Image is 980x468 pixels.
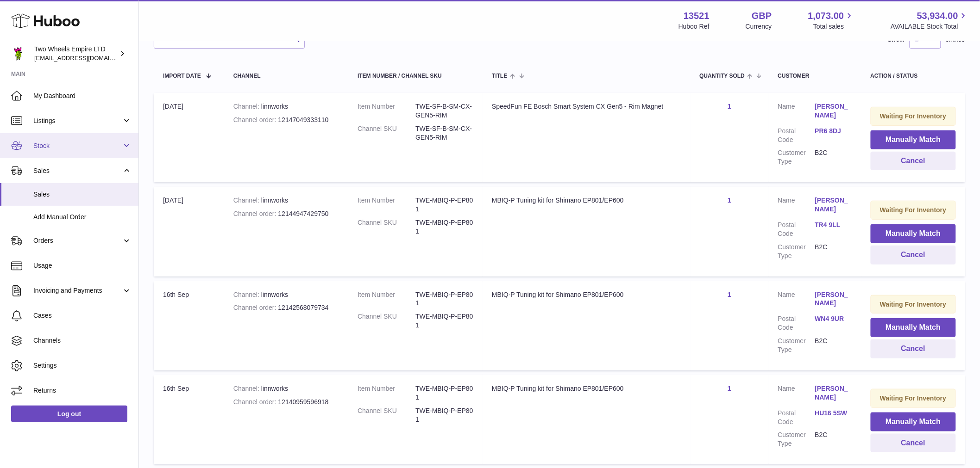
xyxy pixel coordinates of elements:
[871,224,956,243] button: Manually Match
[33,117,122,125] span: Listings
[34,45,118,62] div: Two Wheels Empire LTD
[233,303,339,312] div: 12142568079734
[728,291,731,298] a: 1
[778,409,815,426] dt: Postal Code
[233,209,339,218] div: 12144947429750
[880,301,946,308] strong: Waiting For Inventory
[415,312,473,330] dd: TWE-MBIQ-P-EP801
[871,152,956,171] button: Cancel
[778,243,815,260] dt: Customer Type
[492,290,681,299] div: MBIQ-P Tuning kit for Shimano EP801/EP600
[891,10,969,31] a: 53,934.00 AVAILABLE Stock Total
[415,102,473,120] dd: TWE-SF-B-SM-CX-GEN5-RIM
[815,337,852,354] dd: B2C
[358,384,415,402] dt: Item Number
[778,221,815,238] dt: Postal Code
[778,73,852,79] div: Customer
[358,312,415,330] dt: Channel SKU
[358,196,415,214] dt: Item Number
[34,54,136,62] span: [EMAIL_ADDRESS][DOMAIN_NAME]
[492,196,681,205] div: MBIQ-P Tuning kit for Shimano EP801/EP600
[815,196,852,214] a: [PERSON_NAME]
[700,73,745,79] span: Quantity Sold
[684,10,710,22] strong: 13521
[233,102,339,111] div: linnworks
[33,92,132,100] span: My Dashboard
[33,166,122,175] span: Sales
[233,210,278,217] strong: Channel order
[492,384,681,393] div: MBIQ-P Tuning kit for Shimano EP801/EP600
[33,286,122,295] span: Invoicing and Payments
[33,190,132,199] span: Sales
[815,148,852,166] dd: B2C
[891,22,969,31] span: AVAILABLE Stock Total
[871,339,956,358] button: Cancel
[880,394,946,402] strong: Waiting For Inventory
[33,236,122,245] span: Orders
[233,290,339,299] div: linnworks
[871,434,956,453] button: Cancel
[358,124,415,142] dt: Channel SKU
[415,218,473,236] dd: TWE-MBIQ-P-EP801
[233,116,339,124] div: 12147049333110
[33,261,132,270] span: Usage
[33,213,132,222] span: Add Manual Order
[752,10,772,22] strong: GBP
[233,291,261,298] strong: Channel
[358,218,415,236] dt: Channel SKU
[728,197,731,204] a: 1
[815,314,852,323] a: WN4 9UR
[233,304,278,311] strong: Channel order
[358,290,415,308] dt: Item Number
[154,187,224,276] td: [DATE]
[871,413,956,431] button: Manually Match
[815,127,852,135] a: PR6 8DJ
[746,22,772,31] div: Currency
[813,22,854,31] span: Total sales
[917,10,958,22] span: 53,934.00
[11,406,127,422] a: Log out
[778,127,815,144] dt: Postal Code
[415,406,473,424] dd: TWE-MBIQ-P-EP801
[11,47,25,61] img: justas@twowheelsempire.com
[678,22,710,31] div: Huboo Ref
[778,384,815,404] dt: Name
[778,290,815,310] dt: Name
[33,336,132,345] span: Channels
[233,398,339,406] div: 12140959596918
[415,290,473,308] dd: TWE-MBIQ-P-EP801
[154,375,224,464] td: 16th Sep
[233,385,261,392] strong: Channel
[358,102,415,120] dt: Item Number
[778,431,815,448] dt: Customer Type
[415,196,473,214] dd: TWE-MBIQ-P-EP801
[871,318,956,337] button: Manually Match
[163,73,201,79] span: Import date
[778,148,815,166] dt: Customer Type
[778,102,815,122] dt: Name
[415,124,473,142] dd: TWE-SF-B-SM-CX-GEN5-RIM
[808,10,855,31] a: 1,073.00 Total sales
[815,102,852,120] a: [PERSON_NAME]
[233,103,261,110] strong: Channel
[880,206,946,214] strong: Waiting For Inventory
[33,311,132,320] span: Cases
[871,130,956,149] button: Manually Match
[415,384,473,402] dd: TWE-MBIQ-P-EP801
[871,246,956,265] button: Cancel
[154,281,224,370] td: 16th Sep
[33,386,132,395] span: Returns
[815,243,852,260] dd: B2C
[815,290,852,308] a: [PERSON_NAME]
[815,384,852,402] a: [PERSON_NAME]
[233,73,339,79] div: Channel
[778,337,815,354] dt: Customer Type
[871,73,956,79] div: Action / Status
[154,93,224,182] td: [DATE]
[33,142,122,150] span: Stock
[815,221,852,229] a: TR4 9LL
[233,398,278,406] strong: Channel order
[728,103,731,110] a: 1
[233,384,339,393] div: linnworks
[778,314,815,332] dt: Postal Code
